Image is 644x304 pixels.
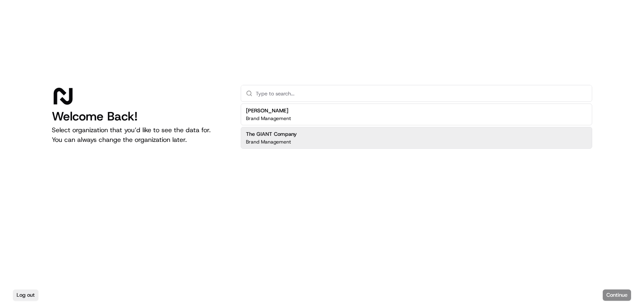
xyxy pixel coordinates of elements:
input: Type to search... [256,85,587,101]
p: Select organization that you’d like to see the data for. You can always change the organization l... [52,125,228,145]
h2: The GIANT Company [246,131,297,138]
h1: Welcome Back! [52,109,228,124]
p: Brand Management [246,139,291,145]
h2: [PERSON_NAME] [246,107,291,114]
div: Suggestions [241,102,592,150]
p: Brand Management [246,115,291,122]
button: Log out [13,289,38,301]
